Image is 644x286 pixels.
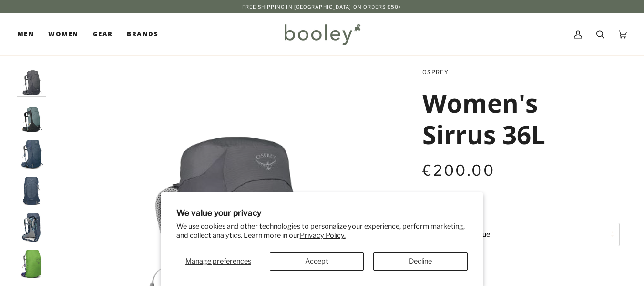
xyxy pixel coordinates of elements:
h1: Women's Sirrus 36L [422,87,613,150]
img: Osprey Women's Sirrus 36L Muted Space Blue - Booley Galway [17,140,46,169]
button: Accept [270,252,364,271]
img: Osprey Women's Sirrus 36L Tunnel Vision Grey - Booley Galway [17,67,46,95]
a: Osprey [422,69,449,75]
button: Manage preferences [176,252,260,271]
span: Manage preferences [185,257,251,265]
span: €200.00 [422,161,495,180]
span: Women [48,30,78,39]
button: Decline [373,252,468,271]
a: Privacy Policy. [300,231,346,240]
button: Muted Space Blue [422,223,620,246]
h2: We value your privacy [176,208,468,218]
img: Booley [280,21,364,48]
img: Osprey Women's Sirrus 36L Succulent Green - Booley Galway [17,104,46,132]
a: Brands [120,13,165,55]
img: Osprey Women's Sirrus 36L Muted Space Blue - Booley Galway [17,213,46,242]
p: Free Shipping in [GEOGRAPHIC_DATA] on Orders €50+ [242,3,402,11]
span: Men [17,30,34,39]
a: Women [41,13,85,55]
img: Osprey Women's Sirrus 36L Muted Space Blue - Booley Galway [17,177,46,205]
a: Gear [86,13,120,55]
a: Men [17,13,41,55]
p: We use cookies and other technologies to personalize your experience, perform marketing, and coll... [176,222,468,240]
span: Gear [93,30,113,39]
img: Osprey Women's Sirrus 36L Muted Space Blue - Booley Galway [17,250,46,278]
span: Brands [127,30,158,39]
